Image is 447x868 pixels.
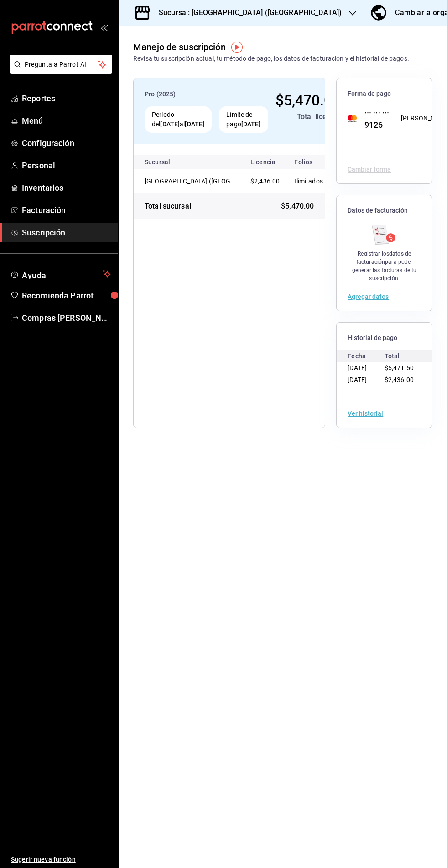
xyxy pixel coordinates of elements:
[22,226,111,239] span: Suscripción
[348,250,421,282] div: Registrar los para poder generar las facturas de tu suscripción.
[287,169,330,193] td: Ilimitados
[22,312,111,324] span: Compras [PERSON_NAME]
[145,158,195,166] div: Sucursal
[385,376,414,383] span: $2,436.00
[219,106,268,133] div: Límite de pago
[133,54,409,63] div: Revisa tu suscripción actual, tu método de pago, los datos de facturación y el historial de pagos.
[385,364,414,371] span: $5,471.50
[348,293,389,300] button: Agregar datos
[10,55,112,74] button: Pregunta a Parrot AI
[281,201,314,212] span: $5,470.00
[231,42,243,53] img: Tooltip marker
[348,334,421,342] span: Historial de pago
[22,289,111,302] span: Recomienda Parrot
[385,350,421,362] div: Total
[185,120,204,128] strong: [DATE]
[160,120,180,128] strong: [DATE]
[356,251,411,265] strong: datos de facturación
[11,855,111,864] span: Sugerir nueva función
[145,89,268,99] div: Pro (2025)
[22,182,111,194] span: Inventarios
[22,92,111,105] span: Reportes
[6,66,112,76] a: Pregunta a Parrot AI
[357,106,390,131] div: ··· ··· ··· 9126
[348,350,384,362] div: Fecha
[243,155,287,169] th: Licencia
[133,40,226,54] div: Manejo de suscripción
[22,159,111,172] span: Personal
[145,201,191,212] div: Total sucursal
[22,268,99,279] span: Ayuda
[22,204,111,216] span: Facturación
[287,155,330,169] th: Folios
[145,177,236,186] div: Tripton (Sinaloa)
[151,7,342,18] h3: Sucursal: [GEOGRAPHIC_DATA] ([GEOGRAPHIC_DATA])
[275,92,341,109] span: $5,470.00
[348,374,384,386] div: [DATE]
[22,115,111,127] span: Menú
[250,178,280,185] span: $2,436.00
[348,166,391,173] button: Cambiar forma
[275,111,341,122] div: Total licencia
[145,106,212,133] div: Periodo del al
[348,89,421,98] span: Forma de pago
[145,177,236,186] div: [GEOGRAPHIC_DATA] ([GEOGRAPHIC_DATA])
[348,362,384,374] div: [DATE]
[241,120,261,128] strong: [DATE]
[25,60,98,69] span: Pregunta a Parrot AI
[22,137,111,149] span: Configuración
[348,206,421,215] span: Datos de facturación
[100,24,108,31] button: open_drawer_menu
[348,410,383,417] button: Ver historial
